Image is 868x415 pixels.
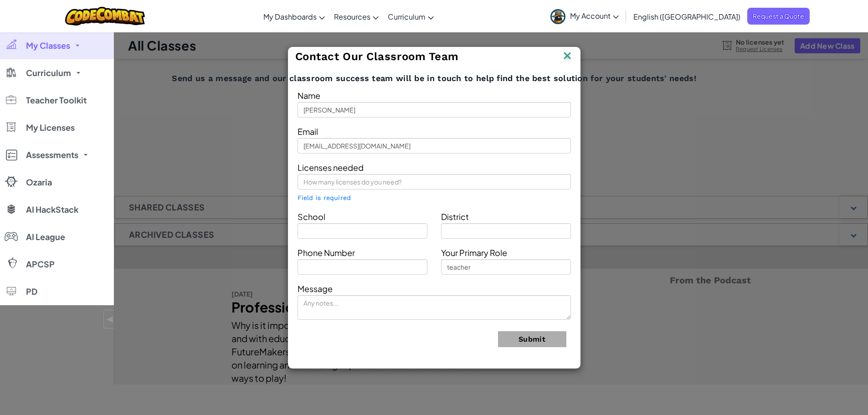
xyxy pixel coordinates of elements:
[106,313,114,326] span: ◀
[561,50,573,63] img: IconClose.svg
[441,247,507,258] span: Your Primary Role
[26,151,78,159] span: Assessments
[263,12,317,21] span: My Dashboards
[298,194,351,201] span: Field is required
[295,50,459,63] span: Contact Our Classroom Team
[633,12,740,21] span: English ([GEOGRAPHIC_DATA])
[26,69,71,77] span: Curriculum
[298,174,571,190] input: How many licenses do you need?
[388,12,426,21] span: Curriculum
[747,8,810,25] a: Request a Quote
[441,211,469,222] span: District
[298,283,333,294] span: Message
[383,4,438,29] a: Curriculum
[26,123,75,132] span: My Licenses
[26,233,65,241] span: AI League
[546,2,623,31] a: My Account
[298,247,355,258] span: Phone Number
[26,178,52,186] span: Ozaria
[65,7,145,26] img: CodeCombat logo
[259,4,329,29] a: My Dashboards
[334,12,370,21] span: Resources
[570,11,619,20] span: My Account
[298,211,325,222] span: School
[26,96,87,104] span: Teacher Toolkit
[550,9,565,24] img: avatar
[298,162,364,173] span: Licenses needed
[26,205,78,214] span: AI HackStack
[441,259,571,275] input: Teacher, Principal, etc.
[172,73,696,84] span: Send us a message and our classroom success team will be in touch to help find the best solution ...
[26,41,70,50] span: My Classes
[329,4,383,29] a: Resources
[298,126,318,137] span: Email
[298,90,320,101] span: Name
[629,4,745,29] a: English ([GEOGRAPHIC_DATA])
[498,331,566,347] button: Submit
